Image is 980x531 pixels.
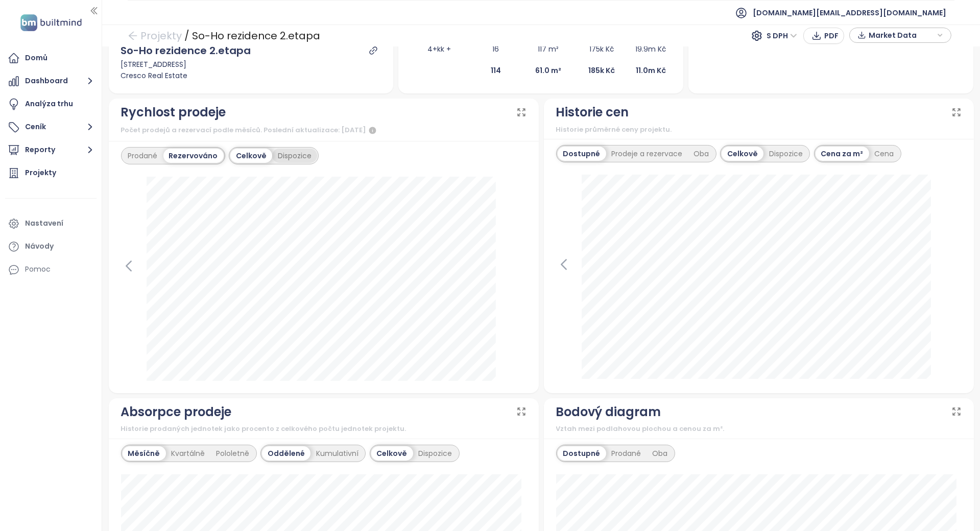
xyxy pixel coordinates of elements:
[184,27,189,45] div: /
[121,70,381,81] div: Cresco Real Estate
[5,236,97,257] a: Návody
[636,65,666,76] b: 11.0m Kč
[556,424,962,434] div: Vztah mezi podlahovou plochou a cenou za m².
[688,147,715,161] div: Oba
[5,259,97,280] div: Pomoc
[128,31,138,41] span: arrow-left
[869,147,900,161] div: Cena
[556,103,629,122] div: Historie cen
[556,402,661,422] div: Bodový diagram
[230,149,272,163] div: Celkově
[163,149,224,163] div: Rezervováno
[192,27,320,45] div: So-Ho rezidence 2.etapa
[128,27,182,45] a: arrow-left Projekty
[121,424,527,434] div: Historie prodaných jednotek jako procento z celkového počtu jednotek projektu.
[413,446,458,461] div: Dispozice
[25,52,47,64] div: Domů
[803,28,844,44] button: PDF
[535,65,561,76] b: 61.0 m²
[589,44,614,54] span: 175k Kč
[121,59,381,70] div: [STREET_ADDRESS]
[722,147,763,161] div: Celkově
[5,140,97,160] button: Reporty
[524,38,572,60] td: 117 m²
[5,94,97,114] a: Analýza trhu
[371,446,413,461] div: Celkově
[25,98,73,110] div: Analýza trhu
[5,117,97,137] button: Ceník
[855,28,946,43] div: button
[17,12,85,33] img: logo
[647,446,674,461] div: Oba
[121,125,527,137] div: Počet prodejů a rezervací podle měsíců. Poslední aktualizace: [DATE]
[25,217,63,230] div: Nastavení
[369,46,378,55] a: link
[411,38,468,60] td: 4+kk +
[606,446,647,461] div: Prodané
[121,402,232,422] div: Absorpce prodeje
[753,1,946,25] span: [DOMAIN_NAME][EMAIL_ADDRESS][DOMAIN_NAME]
[491,65,501,76] b: 114
[121,43,251,59] div: So-Ho rezidence 2.etapa
[211,446,255,461] div: Pololetně
[5,48,97,68] a: Domů
[262,446,310,461] div: Oddělené
[123,446,166,461] div: Měsíčně
[606,147,688,161] div: Prodeje a rezervace
[5,163,97,183] a: Projekty
[25,263,51,276] div: Pomoc
[816,147,869,161] div: Cena za m²
[556,125,962,135] div: Historie průměrné ceny projektu.
[558,147,606,161] div: Dostupné
[166,446,211,461] div: Kvartálně
[824,30,839,41] span: PDF
[763,147,808,161] div: Dispozice
[272,149,317,163] div: Dispozice
[123,149,163,163] div: Prodané
[869,28,935,43] span: Market Data
[25,166,56,179] div: Projekty
[5,71,97,91] button: Dashboard
[588,65,615,76] b: 185k Kč
[468,38,524,60] td: 16
[558,446,606,461] div: Dostupné
[121,103,226,122] div: Rychlost prodeje
[310,446,364,461] div: Kumulativní
[767,28,797,43] span: S DPH
[25,240,54,253] div: Návody
[5,213,97,234] a: Nastavení
[635,44,666,54] span: 19.9m Kč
